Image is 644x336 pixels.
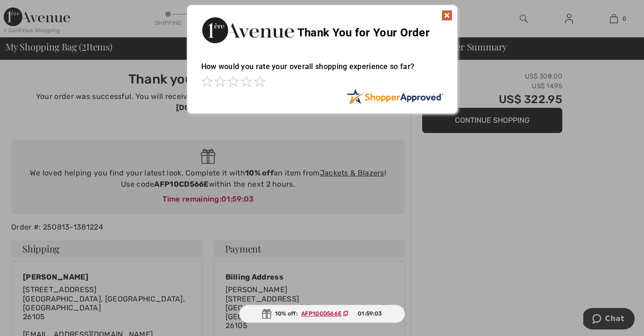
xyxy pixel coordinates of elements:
img: Thank You for Your Order [201,14,295,46]
span: Chat [22,7,41,15]
span: Thank You for Your Order [297,26,430,39]
div: How would you rate your overall shopping experience so far? [201,53,443,89]
img: x [441,10,453,21]
ins: AFP10CD566E [301,310,341,317]
div: 10% off: [239,305,405,323]
span: 01:59:03 [358,309,382,318]
img: Gift.svg [262,309,271,319]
